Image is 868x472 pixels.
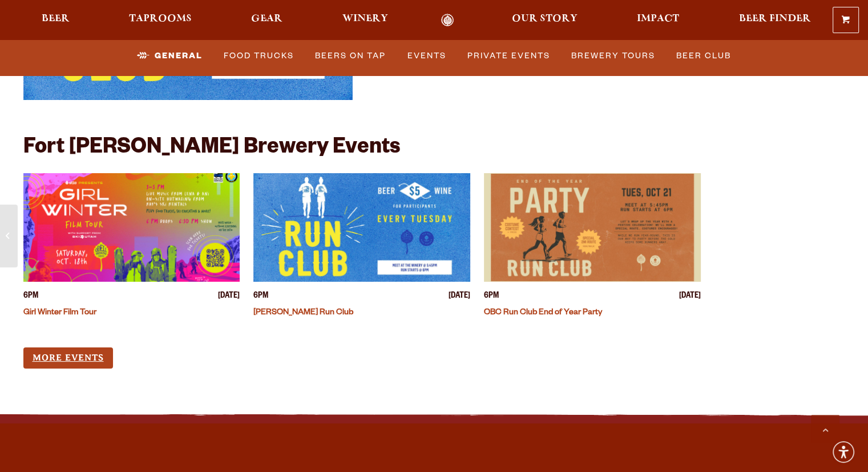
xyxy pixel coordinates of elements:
a: Gear [244,14,290,27]
a: Beer [34,14,77,27]
span: Beer [42,14,70,23]
a: Brewery Tours [567,43,660,69]
a: [PERSON_NAME] Run Club [253,309,353,318]
a: General [132,43,207,69]
a: Food Trucks [219,43,298,69]
a: Taprooms [122,14,199,27]
span: 6PM [253,291,268,303]
a: View event details [253,173,470,282]
span: [DATE] [679,291,701,303]
a: Impact [629,14,687,27]
a: Private Events [463,43,555,69]
span: [DATE] [218,291,240,303]
a: View event details [23,173,240,282]
span: Our Story [512,14,578,23]
a: Events [403,43,451,69]
span: Beer Finder [738,14,810,23]
span: 6PM [23,291,38,303]
a: Scroll to top [811,415,839,443]
a: Odell Home [426,14,469,27]
a: Winery [335,14,395,27]
a: View event details [484,173,701,282]
a: More Events (opens in a new window) [23,347,113,369]
a: OBC Run Club End of Year Party [484,309,602,318]
h2: Fort [PERSON_NAME] Brewery Events [23,137,400,162]
span: Taprooms [129,14,192,23]
span: [DATE] [449,291,470,303]
span: Winery [342,14,388,23]
div: Accessibility Menu [831,439,856,465]
a: Beers on Tap [310,43,390,69]
a: Beer Club [672,43,736,69]
span: Impact [637,14,679,23]
span: Gear [251,14,282,23]
a: Our Story [504,14,585,27]
span: 6PM [484,291,499,303]
a: Beer Finder [731,14,818,27]
a: Girl Winter Film Tour [23,309,96,318]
